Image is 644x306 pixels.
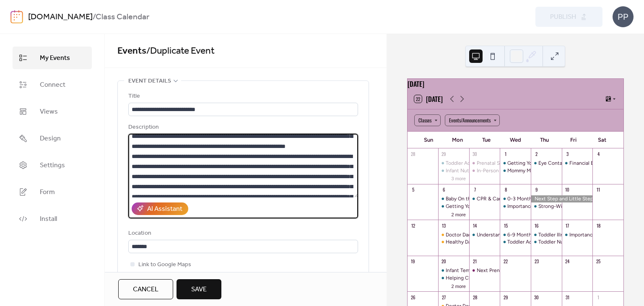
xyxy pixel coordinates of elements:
[438,267,469,274] div: Infant Temperament & Creating Courage
[507,195,608,202] div: 0-3 Month & 3-6 Month Infant Expectations
[477,160,511,167] div: Prenatal Series
[472,151,478,157] div: 30
[133,285,158,295] span: Cancel
[507,160,590,167] div: Getting Your Baby to Sleep & Crying
[469,267,500,274] div: Next Prenatal Series Start Date
[446,203,558,210] div: Getting Your Child to Eat & Creating Confidence
[472,294,478,300] div: 28
[118,279,173,299] a: Cancel
[564,294,571,300] div: 31
[40,53,70,63] span: My Events
[147,204,182,214] div: AI Assistant
[410,151,416,157] div: 28
[472,187,478,193] div: 7
[13,127,92,150] a: Design
[146,42,215,60] span: / Duplicate Event
[469,167,500,174] div: In-Person Prenatal Series
[446,160,541,167] div: Toddler Accidents & Your Financial Future
[410,258,416,265] div: 19
[564,222,571,228] div: 17
[446,239,513,246] div: Healthy Dad - Spiritual Series
[448,210,469,218] button: 2 more
[438,195,469,202] div: Baby On the Move & Staying Out of Debt
[448,174,469,182] button: 3 more
[588,132,617,148] div: Sat
[507,231,610,239] div: 6-9 Month & 9-12 Month Infant Expectations
[595,222,601,228] div: 18
[538,231,622,239] div: Toddler Illness & Toddler Oral Health
[472,258,478,265] div: 21
[441,222,447,228] div: 13
[446,231,510,239] div: Doctor Dad - Spiritual Series
[500,239,531,246] div: Toddler Accidents & Your Financial Future
[502,151,509,157] div: 1
[40,187,55,197] span: Form
[531,195,592,202] div: Next Step and Little Steps Closed
[502,187,509,193] div: 8
[507,203,626,210] div: Importance of Words & Credit Cards: Friend or Foe?
[438,167,469,174] div: Infant Nutrition & Budget 101
[446,195,539,202] div: Baby On the Move & Staying Out of Debt
[472,222,478,228] div: 14
[595,187,601,193] div: 11
[533,258,540,265] div: 23
[595,151,601,157] div: 4
[441,294,447,300] div: 27
[446,275,547,282] div: Helping Children Process Change & Siblings
[500,195,531,202] div: 0-3 Month & 3-6 Month Infant Expectations
[13,154,92,176] a: Settings
[564,187,571,193] div: 10
[477,195,528,202] div: CPR & Car Seat Safety
[507,239,603,246] div: Toddler Accidents & Your Financial Future
[13,181,92,203] a: Form
[533,151,540,157] div: 2
[531,231,562,239] div: Toddler Illness & Toddler Oral Health
[469,160,500,167] div: Prenatal Series
[533,187,540,193] div: 9
[128,122,356,132] div: Description
[93,9,96,25] b: /
[564,258,571,265] div: 24
[96,9,149,25] b: Class Calendar
[117,42,146,60] a: Events
[613,6,634,27] div: PP
[13,47,92,69] a: My Events
[564,151,571,157] div: 3
[410,294,416,300] div: 26
[477,267,548,274] div: Next Prenatal Series Start Date
[13,73,92,96] a: Connect
[40,80,65,90] span: Connect
[191,285,207,295] span: Save
[477,231,580,239] div: Understanding Your Infant & Infant Accidents
[507,167,600,174] div: Mommy Milestones & Creating Kindness
[477,167,535,174] div: In-Person Prenatal Series
[441,258,447,265] div: 20
[500,203,531,210] div: Importance of Words & Credit Cards: Friend or Foe?
[538,239,611,246] div: Toddler Nutrition & Toddler Play
[448,282,469,289] button: 2 more
[10,10,23,23] img: logo
[446,267,539,274] div: Infant Temperament & Creating Courage
[177,279,221,299] button: Save
[530,132,559,148] div: Thu
[500,160,531,167] div: Getting Your Baby to Sleep & Crying
[408,79,623,89] div: [DATE]
[501,132,530,148] div: Wed
[595,258,601,265] div: 25
[595,294,601,300] div: 1
[128,91,356,101] div: Title
[128,76,171,86] span: Event details
[472,132,501,148] div: Tue
[40,134,61,144] span: Design
[443,132,472,148] div: Mon
[414,132,443,148] div: Sun
[138,260,191,270] span: Link to Google Maps
[438,203,469,210] div: Getting Your Child to Eat & Creating Confidence
[28,9,93,25] a: [DOMAIN_NAME]
[441,187,447,193] div: 6
[469,195,500,202] div: CPR & Car Seat Safety
[441,151,447,157] div: 29
[531,239,562,246] div: Toddler Nutrition & Toddler Play
[502,258,509,265] div: 22
[562,231,593,239] div: Importance of Bonding & Infant Expectations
